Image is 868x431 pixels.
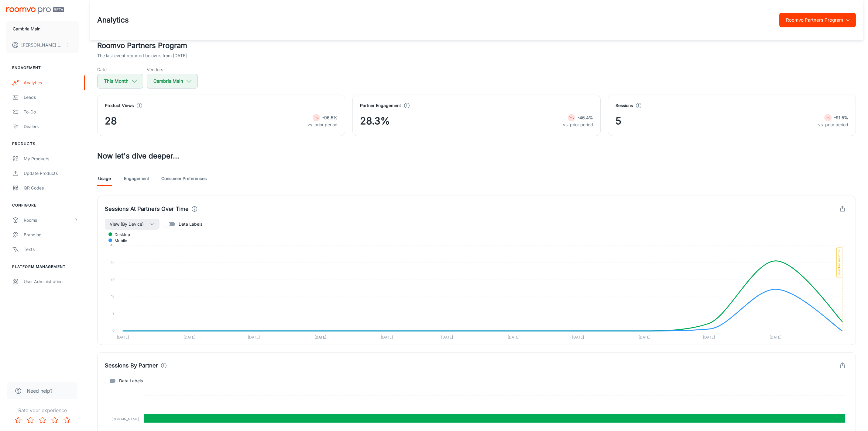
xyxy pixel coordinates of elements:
tspan: [DATE] [770,335,781,339]
button: Rate 5 star [61,414,73,426]
tspan: 36 [110,260,115,264]
tspan: [DATE] [703,335,715,339]
tspan: 0 [112,328,115,332]
div: Texts [24,246,79,253]
tspan: [DATE] [381,335,393,339]
tspan: 45 [110,243,115,247]
tspan: [DATE] [508,335,520,339]
p: Rate your experience [5,407,80,414]
tspan: [DATE] [117,335,129,339]
tspan: [DATE] [248,335,260,339]
tspan: [DATE] [441,335,453,339]
button: Rate 1 star [12,414,24,426]
strong: -96.5% [322,115,338,120]
h3: Now let's dive deeper... [97,151,856,162]
button: [PERSON_NAME] [PERSON_NAME] [6,37,79,53]
button: Cambria Main [6,21,79,37]
h5: Vendors [147,66,198,73]
span: mobile [110,238,127,243]
span: desktop [110,232,130,237]
tspan: [DATE] [314,335,326,339]
tspan: [DATE] [572,335,584,339]
div: User Administration [24,278,79,285]
a: Usage [97,171,112,186]
p: The last event reported below is from [DATE] [97,52,187,59]
h2: Roomvo Partners Program [97,40,856,51]
tspan: 9 [112,311,115,315]
p: Cambria Main [13,26,40,32]
div: To-do [24,109,79,115]
span: 28.3% [360,114,390,128]
h5: Date [97,66,143,73]
a: Engagement [124,171,149,186]
h4: Partner Engagement [360,102,401,109]
span: View (By Device) [110,221,144,228]
button: Rate 4 star [49,414,61,426]
span: 28 [105,114,117,128]
div: Leads [24,94,79,101]
span: Need help? [27,387,53,395]
h1: Analytics [97,15,129,26]
span: Data Labels [119,377,143,384]
tspan: 27 [111,277,115,281]
strong: -91.5% [834,115,848,120]
h4: Sessions At Partners Over Time [105,205,189,213]
button: This Month [97,74,143,89]
button: Cambria Main [147,74,198,89]
tspan: [DOMAIN_NAME] [112,417,139,421]
strong: -46.4% [578,115,593,120]
button: Rate 3 star [36,414,49,426]
span: 5 [616,114,621,128]
button: View (By Device) [105,219,160,230]
tspan: [DATE] [639,335,650,339]
button: Rate 2 star [24,414,36,426]
p: vs. prior period [818,121,848,128]
a: Consumer Preferences [161,171,207,186]
tspan: [DATE] [184,335,195,339]
button: Roomvo Partners Program [779,13,856,27]
div: Dealers [24,123,79,130]
h4: Sessions [616,102,633,109]
div: My Products [24,155,79,162]
span: Data Labels [179,221,202,228]
p: vs. prior period [307,121,338,128]
h4: Sessions By Partner [105,361,158,370]
tspan: 18 [111,294,115,298]
div: Analytics [24,79,79,86]
h4: Product Views [105,102,134,109]
div: Branding [24,231,79,238]
div: Rooms [24,217,74,224]
img: Roomvo PRO Beta [6,7,64,14]
div: QR Codes [24,185,79,191]
div: Update Products [24,170,79,177]
p: [PERSON_NAME] [PERSON_NAME] [21,42,64,48]
p: vs. prior period [563,121,593,128]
